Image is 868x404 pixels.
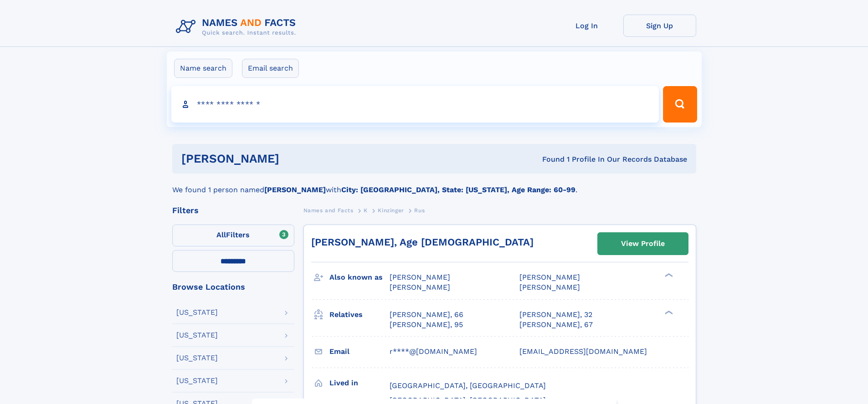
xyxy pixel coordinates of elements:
[411,154,687,164] div: Found 1 Profile In Our Records Database
[364,207,368,214] span: K
[303,205,354,216] a: Names and Facts
[174,59,232,78] label: Name search
[390,273,450,281] span: [PERSON_NAME]
[378,205,404,216] a: Kinzinger
[598,233,688,255] a: View Profile
[378,207,404,214] span: Kinzinger
[519,310,592,320] a: [PERSON_NAME], 32
[181,153,411,164] h1: [PERSON_NAME]
[242,59,299,78] label: Email search
[519,283,580,291] span: [PERSON_NAME]
[171,86,659,123] input: search input
[663,272,673,278] div: ❯
[172,283,294,291] div: Browse Locations
[663,86,697,123] button: Search Button
[364,205,368,216] a: K
[550,15,623,37] a: Log In
[390,283,450,291] span: [PERSON_NAME]
[519,273,580,281] span: [PERSON_NAME]
[329,375,390,391] h3: Lived in
[172,225,294,246] label: Filters
[663,309,673,315] div: ❯
[390,310,463,320] a: [PERSON_NAME], 66
[311,236,534,248] a: [PERSON_NAME], Age [DEMOGRAPHIC_DATA]
[172,174,696,195] div: We found 1 person named with .
[519,320,593,330] a: [PERSON_NAME], 67
[176,377,218,384] div: [US_STATE]
[216,230,226,239] span: All
[623,15,696,37] a: Sign Up
[329,307,390,322] h3: Relatives
[390,381,546,390] span: [GEOGRAPHIC_DATA], [GEOGRAPHIC_DATA]
[329,344,390,359] h3: Email
[414,207,425,214] span: Rus
[341,185,575,194] b: City: [GEOGRAPHIC_DATA], State: [US_STATE], Age Range: 60-99
[264,185,326,194] b: [PERSON_NAME]
[519,347,647,356] span: [EMAIL_ADDRESS][DOMAIN_NAME]
[390,320,463,330] a: [PERSON_NAME], 95
[176,332,218,339] div: [US_STATE]
[176,309,218,316] div: [US_STATE]
[172,206,294,215] div: Filters
[329,270,390,285] h3: Also known as
[621,233,665,254] div: View Profile
[172,15,303,39] img: Logo Names and Facts
[176,354,218,362] div: [US_STATE]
